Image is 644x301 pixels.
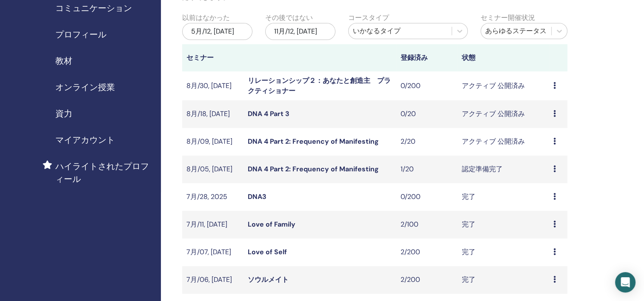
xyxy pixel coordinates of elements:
td: 8月/09, [DATE] [182,128,243,156]
td: 0/200 [396,71,458,100]
td: 0/200 [396,183,458,211]
td: 7月/28, 2025 [182,183,243,211]
label: セミナー開催状況 [481,13,535,23]
a: DNA3 [248,192,266,201]
span: 教材 [55,54,72,67]
td: 認定準備完了 [457,156,549,183]
th: 状態 [457,44,549,71]
td: 7月/11, [DATE] [182,211,243,239]
a: リレーションシップ２：あなたと創造主 プラクティショナー [248,76,391,95]
span: 資力 [55,107,72,120]
td: 2/20 [396,128,458,156]
div: いかなるタイプ [353,26,448,36]
label: コースタイプ [348,13,389,23]
span: オンライン授業 [55,81,115,94]
a: DNA 4 Part 2: Frequency of Manifesting [248,137,379,146]
td: 7月/06, [DATE] [182,266,243,294]
div: 5月/12, [DATE] [182,23,252,40]
td: アクティブ 公開済み [457,128,549,156]
td: 0/20 [396,100,458,128]
td: 完了 [457,211,549,239]
td: アクティブ 公開済み [457,100,549,128]
td: 2/200 [396,266,458,294]
td: 完了 [457,183,549,211]
td: 1/20 [396,156,458,183]
td: 7月/07, [DATE] [182,239,243,266]
a: ソウルメイト [248,275,289,284]
th: 登録済み [396,44,458,71]
td: 8月/18, [DATE] [182,100,243,128]
td: 完了 [457,239,549,266]
td: 8月/05, [DATE] [182,156,243,183]
span: プロフィール [55,28,106,41]
td: 2/100 [396,211,458,239]
div: 11月/12, [DATE] [265,23,335,40]
span: コミュニケーション [55,2,132,14]
td: アクティブ 公開済み [457,71,549,100]
label: その後ではない [265,13,313,23]
div: Open Intercom Messenger [615,272,635,292]
td: 8月/30, [DATE] [182,71,243,100]
td: 2/200 [396,239,458,266]
div: あらゆるステータス [485,26,547,36]
a: Love of Self [248,247,287,256]
label: 以前はなかった [182,13,230,23]
span: ハイライトされたプロフィール [55,160,154,185]
a: Love of Family [248,220,295,229]
a: DNA 4 Part 3 [248,109,289,118]
th: セミナー [182,44,243,71]
td: 完了 [457,266,549,294]
span: マイアカウント [55,133,115,146]
a: DNA 4 Part 2: Frequency of Manifesting [248,165,379,173]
